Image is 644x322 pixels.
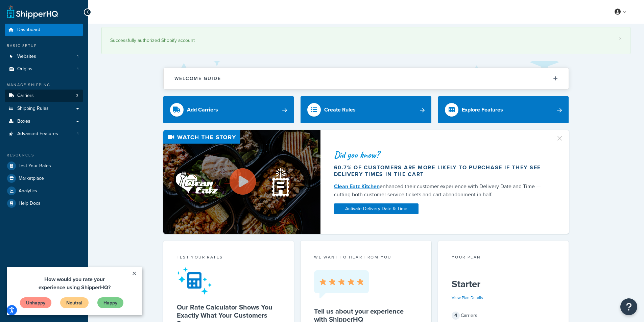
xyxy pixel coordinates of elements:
span: Dashboard [17,27,40,33]
button: Open Resource Center [620,298,637,315]
div: Resources [5,152,83,158]
div: Successfully authorized Shopify account [110,36,622,45]
a: Carriers3 [5,90,83,102]
a: Add Carriers [163,96,294,123]
a: Shipping Rules [5,102,83,115]
a: Test Your Rates [5,160,83,172]
a: Origins1 [5,63,83,75]
span: Origins [17,66,32,72]
li: Carriers [5,90,83,102]
a: Dashboard [5,24,83,36]
a: Clean Eatz Kitchen [334,182,380,190]
p: we want to hear from you [314,254,418,260]
span: How would you rate your experience using ShipperHQ? [32,8,104,24]
a: Boxes [5,115,83,128]
a: Create Rules [301,96,431,123]
a: Explore Features [438,96,569,123]
span: 1 [77,66,78,72]
span: 1 [77,131,78,137]
div: Did you know? [334,150,548,159]
a: Activate Delivery Date & Time [334,203,419,214]
div: Your Plan [452,254,555,262]
button: Welcome Guide [164,68,569,89]
h5: Starter [452,279,555,290]
span: 4 [452,312,460,320]
div: Manage Shipping [5,82,83,88]
div: Create Rules [324,105,356,115]
span: Help Docs [19,201,41,206]
span: Advanced Features [17,131,58,137]
div: 60.7% of customers are more likely to purchase if they see delivery times in the cart [334,164,548,178]
a: Websites1 [5,50,83,63]
a: View Plan Details [452,295,483,301]
img: Video thumbnail [163,130,320,234]
li: Websites [5,50,83,63]
a: Advanced Features1 [5,128,83,140]
span: Marketplace [19,176,44,181]
a: Unhappy [13,30,45,41]
div: enhanced their customer experience with Delivery Date and Time — cutting both customer service ti... [334,182,548,199]
h2: Welcome Guide [174,76,221,81]
span: Test Your Rates [19,163,51,169]
a: Happy [90,30,117,41]
span: Analytics [19,188,37,194]
a: Neutral [53,30,82,41]
span: 1 [77,54,78,59]
span: Shipping Rules [17,106,49,112]
span: Carriers [17,93,34,99]
div: Basic Setup [5,43,83,49]
a: Help Docs [5,197,83,209]
span: 3 [76,93,78,99]
li: Advanced Features [5,128,83,140]
a: Analytics [5,185,83,197]
li: Origins [5,63,83,75]
span: Websites [17,54,36,59]
a: Marketplace [5,172,83,184]
div: Add Carriers [187,105,218,115]
a: × [619,36,622,41]
span: Boxes [17,119,30,124]
div: Test your rates [177,254,281,262]
div: Explore Features [462,105,503,115]
div: Carriers [452,311,555,320]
